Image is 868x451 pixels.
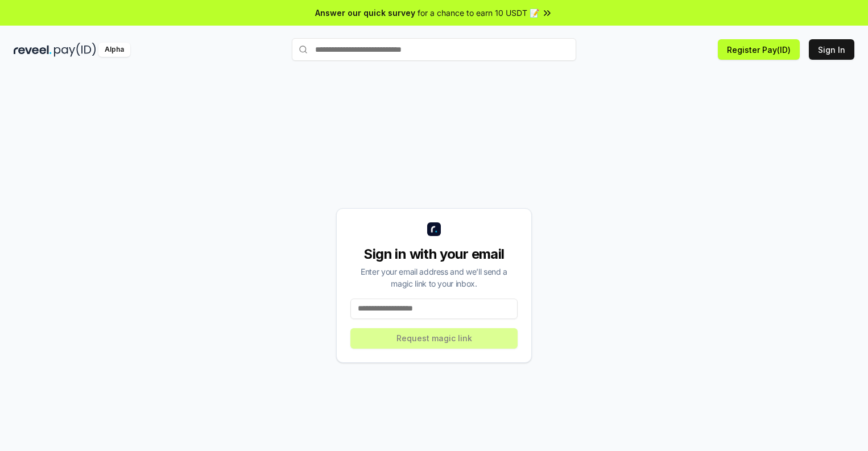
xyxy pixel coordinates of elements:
img: pay_id [54,43,96,57]
img: reveel_dark [14,43,52,57]
div: Sign in with your email [350,245,518,263]
button: Register Pay(ID) [718,39,800,60]
button: Sign In [809,39,854,60]
span: for a chance to earn 10 USDT 📝 [418,7,539,19]
div: Enter your email address and we’ll send a magic link to your inbox. [350,266,518,289]
div: Alpha [98,43,130,57]
img: logo_small [427,222,441,236]
span: Answer our quick survey [315,7,415,19]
